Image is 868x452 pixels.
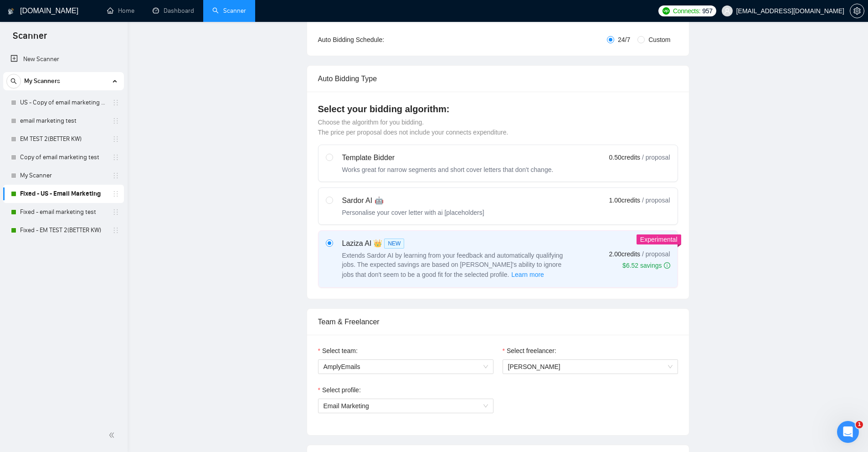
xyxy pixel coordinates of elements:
span: NEW [384,239,404,249]
div: Sardor AI 🤖 [342,195,484,206]
a: email marketing test [20,112,107,130]
span: user [724,8,730,14]
span: Custom [645,35,674,45]
button: setting [850,4,864,18]
li: My Scanners [3,72,124,239]
a: Fixed - email marketing test [20,203,107,221]
span: info-circle [664,262,670,269]
span: / proposal [642,153,670,162]
span: Email Marketing [324,402,369,410]
span: double-left [108,431,118,440]
span: 1.00 credits [609,195,640,205]
a: US - Copy of email marketing test [20,94,107,112]
a: Copy of email marketing test [20,148,107,166]
h4: Select your bidding algorithm: [318,103,678,115]
div: Laziza AI [342,238,570,249]
span: holder [112,99,119,106]
a: dashboardDashboard [153,7,194,15]
span: Connects: [673,6,700,16]
div: Personalise your cover letter with ai [placeholders] [342,208,484,217]
img: upwork-logo.png [663,7,670,15]
a: homeHome [107,7,134,15]
li: New Scanner [3,50,124,68]
div: Team & Freelancer [318,309,678,335]
span: holder [112,227,119,234]
a: searchScanner [212,7,246,15]
img: logo [8,4,14,19]
span: holder [112,117,119,125]
button: search [6,74,21,88]
span: Select profile: [322,385,361,395]
span: setting [850,7,864,15]
span: / proposal [642,196,670,205]
iframe: Intercom live chat [837,421,859,443]
span: AmplyEmails [324,360,488,374]
div: Template Bidder [342,152,554,163]
button: Laziza AI NEWExtends Sardor AI by learning from your feedback and automatically qualifying jobs. ... [511,269,544,280]
a: EM TEST 2(BETTER KW) [20,130,107,148]
span: / proposal [642,249,670,259]
span: holder [112,172,119,179]
span: holder [112,135,119,143]
span: 0.50 credits [609,152,640,162]
span: Scanner [5,29,54,48]
span: My Scanners [24,72,60,90]
div: Auto Bidding Type [318,66,678,92]
a: Fixed - US - Email Marketing [20,185,107,203]
span: 957 [702,6,712,16]
span: 24/7 [614,35,634,45]
a: New Scanner [10,50,117,68]
a: Fixed - EM TEST 2(BETTER KW) [20,221,107,239]
a: setting [850,7,864,15]
label: Select freelancer: [503,346,556,356]
span: Experimental [640,236,678,243]
span: [PERSON_NAME] [508,363,560,370]
span: holder [112,208,119,216]
div: Auto Bidding Schedule: [318,35,438,45]
div: $6.52 savings [622,261,670,270]
span: holder [112,154,119,161]
span: 👑 [373,238,382,249]
span: 2.00 credits [609,249,640,259]
span: Learn more [511,270,544,280]
div: Works great for narrow segments and short cover letters that don't change. [342,165,554,174]
span: Choose the algorithm for you bidding. The price per proposal does not include your connects expen... [318,119,508,136]
span: Extends Sardor AI by learning from your feedback and automatically qualifying jobs. The expected ... [342,252,563,278]
a: My Scanner [20,166,107,185]
span: holder [112,190,119,197]
span: 1 [856,421,863,428]
span: search [7,78,21,84]
label: Select team: [318,346,358,356]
